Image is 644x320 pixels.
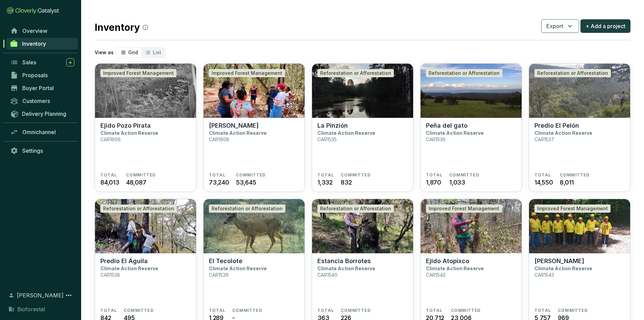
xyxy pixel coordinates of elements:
div: Reforestation or Afforestation [426,69,502,77]
span: TOTAL [534,172,551,178]
span: COMMITTED [341,308,371,313]
span: 14,550 [534,178,553,187]
p: [PERSON_NAME] [534,257,584,265]
p: CAR1536 [426,136,446,142]
a: Predio El PelónReforestation or AfforestationPredio El PelónClimate Action ReserveCAR1537TOTAL14,... [529,63,630,192]
div: Reforestation or Afforestation [317,205,394,213]
p: La Pinzión [317,122,348,129]
p: Climate Action Reserve [534,265,592,271]
span: TOTAL [426,172,443,178]
p: Climate Action Reserve [317,265,375,271]
span: COMMITTED [236,172,266,178]
span: TOTAL [317,308,334,313]
p: Climate Action Reserve [209,130,267,136]
span: Overview [22,27,47,34]
img: Ejido Gavilanes [204,64,305,118]
span: COMMITTED [124,308,154,313]
a: Ejido GavilanesImproved Forest Management[PERSON_NAME]Climate Action ReserveCAR1608TOTAL73,240COM... [203,63,305,192]
a: Peña del gatoReforestation or AfforestationPeña del gatoClimate Action ReserveCAR1536TOTAL1,870CO... [420,63,522,192]
h2: Inventory [95,20,148,35]
div: Improved Forest Management [209,69,285,77]
span: Buyer Portal [22,85,54,91]
p: Predio El Águila [100,257,148,265]
img: Ejido Malila [529,199,630,253]
img: Estancia Borrotes [312,199,413,253]
p: Estancia Borrotes [317,257,371,265]
div: Reforestation or Afforestation [534,69,611,77]
p: CAR1543 [534,272,554,278]
p: El Tecolote [209,257,242,265]
span: Grid [128,49,138,55]
img: Ejido Atopixco [421,199,522,253]
a: Inventory [6,38,78,49]
p: CAR1540 [317,272,337,278]
p: Climate Action Reserve [317,130,375,136]
span: 832 [341,178,352,187]
span: COMMITTED [451,308,481,313]
p: Climate Action Reserve [426,130,484,136]
a: Sales [7,57,78,68]
span: TOTAL [209,172,225,178]
p: CAR1608 [209,136,229,142]
a: Proposals [7,69,78,81]
p: Climate Action Reserve [534,130,592,136]
a: Ejido Pozo PirataImproved Forest ManagementEjido Pozo PirataClimate Action ReserveCAR1606TOTAL84,... [95,63,196,192]
span: 84,013 [100,178,119,187]
span: TOTAL [426,308,443,313]
div: Reforestation or Afforestation [100,205,177,213]
a: Delivery Planning [7,108,78,119]
span: 1,033 [449,178,465,187]
div: Improved Forest Management [100,69,176,77]
p: CAR1538 [100,272,120,278]
p: CAR1606 [100,136,121,142]
span: Sales [22,59,36,66]
span: COMMITTED [232,308,262,313]
span: 53,645 [236,178,256,187]
span: [PERSON_NAME] [17,291,64,299]
img: El Tecolote [204,199,305,253]
span: COMMITTED [560,172,590,178]
div: Improved Forest Management [426,205,502,213]
span: COMMITTED [126,172,156,178]
p: Ejido Atopixco [426,257,469,265]
button: + Add a project [580,19,630,33]
img: Ejido Pozo Pirata [95,64,196,118]
span: Customers [22,98,50,104]
p: View as [95,49,114,56]
span: Settings [22,147,43,154]
p: [PERSON_NAME] [209,122,259,129]
p: Predio El Pelón [534,122,579,129]
a: Customers [7,95,78,107]
p: CAR1542 [426,272,446,278]
div: Improved Forest Management [534,205,611,213]
span: COMMITTED [558,308,588,313]
p: CAR1535 [317,136,337,142]
span: Bioforestal [17,305,45,313]
span: 1,332 [317,178,333,187]
p: Peña del gato [426,122,468,129]
span: TOTAL [100,308,117,313]
p: CAR1539 [209,272,229,278]
a: Buyer Portal [7,82,78,94]
img: Peña del gato [421,64,522,118]
div: segmented control [116,47,166,58]
span: Delivery Planning [22,110,66,117]
span: 8,011 [560,178,574,187]
a: Overview [7,25,78,37]
div: Reforestation or Afforestation [209,205,285,213]
span: Proposals [22,72,48,79]
img: Predio El Águila [95,199,196,253]
span: 1,870 [426,178,441,187]
div: Reforestation or Afforestation [317,69,394,77]
span: COMMITTED [341,172,371,178]
a: La Pinzión Reforestation or AfforestationLa PinziónClimate Action ReserveCAR1535TOTAL1,332COMMITT... [312,63,413,192]
span: 73,240 [209,178,229,187]
p: CAR1537 [534,136,554,142]
span: TOTAL [534,308,551,313]
span: + Add a project [586,22,625,30]
p: Climate Action Reserve [209,265,267,271]
img: Predio El Pelón [529,64,630,118]
span: List [153,49,161,55]
p: Ejido Pozo Pirata [100,122,151,129]
a: Settings [7,145,78,156]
